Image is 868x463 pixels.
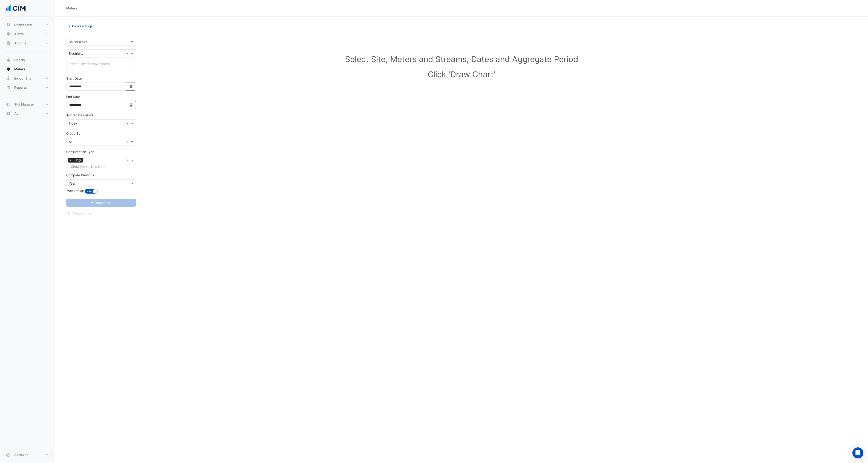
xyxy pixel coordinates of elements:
[6,76,11,81] app-icon: Indoor Env
[4,109,52,118] button: Admin
[4,450,52,459] button: Account
[14,67,25,71] span: Meters
[4,65,52,74] button: Meters
[4,83,52,92] button: Reports
[6,102,11,107] app-icon: Site Manager
[14,76,32,81] span: Indoor Env
[129,103,133,107] fa-icon: Select Date
[126,121,130,126] span: Clear
[74,54,850,64] h1: Select Site, Meters and Streams, Dates and Aggregate Period
[72,158,83,162] span: Usage
[4,20,52,29] button: Dashboard
[4,55,52,65] button: Charts
[66,6,77,11] div: Meters
[4,100,52,109] button: Site Manager
[71,164,105,169] label: Show Normalised Data
[126,139,130,144] span: Clear
[66,173,94,177] label: Compare Previous
[6,23,11,27] app-icon: Dashboard
[14,32,24,36] span: Alerts
[852,447,863,458] div: Open Intercom Messenger
[6,32,11,36] app-icon: Alerts
[66,149,95,154] label: Consumption Type
[4,39,52,48] button: Actions
[66,113,93,117] label: Aggregate Period
[6,58,11,62] app-icon: Charts
[66,211,92,215] app-escalated-ticket-create-button: Please correct errors first
[4,74,52,83] button: Indoor Env
[14,85,27,90] span: Reports
[66,22,96,30] button: Hide settings
[66,61,136,72] div: Click Update or Cancel in Details panel
[66,94,80,99] label: End Date
[6,67,11,71] app-icon: Meters
[126,158,130,163] span: Clear
[74,69,850,79] h1: Click 'Draw Chart'
[4,29,52,39] button: Alerts
[68,158,72,162] span: ×
[66,76,82,81] label: Start Date
[66,131,80,136] label: Group By
[6,41,11,46] app-icon: Actions
[14,23,32,27] span: Dashboard
[14,41,26,46] span: Actions
[14,102,35,107] span: Site Manager
[129,85,133,89] fa-icon: Select Date
[66,188,84,193] label: Weekdays:
[72,24,93,29] span: Hide settings
[6,111,11,116] app-icon: Admin
[14,58,25,62] span: Charts
[126,51,130,56] span: Clear
[6,85,11,90] app-icon: Reports
[6,4,26,13] img: Company Logo
[14,452,28,457] span: Account
[66,164,136,169] div: Select meters or streams to enable normalisation
[14,111,25,116] span: Admin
